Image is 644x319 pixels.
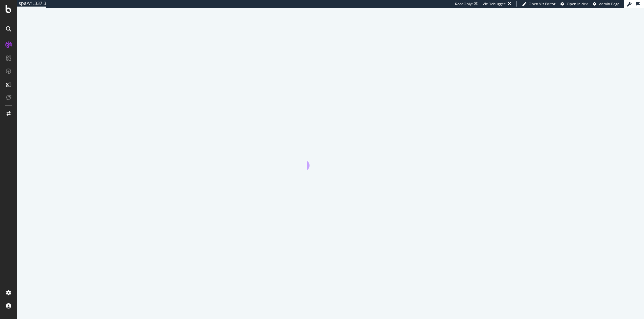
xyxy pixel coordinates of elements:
[307,146,354,170] div: animation
[529,1,556,6] span: Open Viz Editor
[455,1,473,7] div: ReadOnly:
[593,1,619,7] a: Admin Page
[522,1,556,7] a: Open Viz Editor
[561,1,588,7] a: Open in dev
[483,1,506,7] div: Viz Debugger:
[567,1,588,6] span: Open in dev
[599,1,619,6] span: Admin Page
